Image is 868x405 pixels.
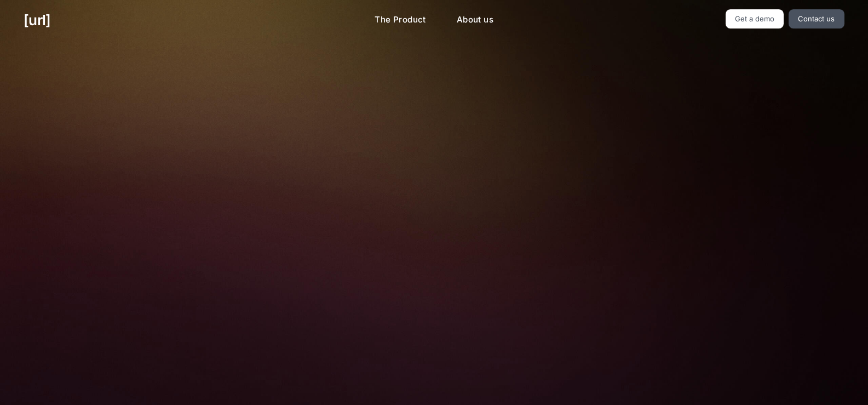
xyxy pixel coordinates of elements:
a: About us [448,9,502,31]
h2: Turn your cameras into AI agents for better retail performance [255,66,613,109]
strong: Your cameras see more when they work together. [334,384,534,394]
a: Get a demo [726,9,784,28]
a: Contact us [789,9,844,28]
a: [URL] [24,9,50,31]
a: The Product [366,9,435,31]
